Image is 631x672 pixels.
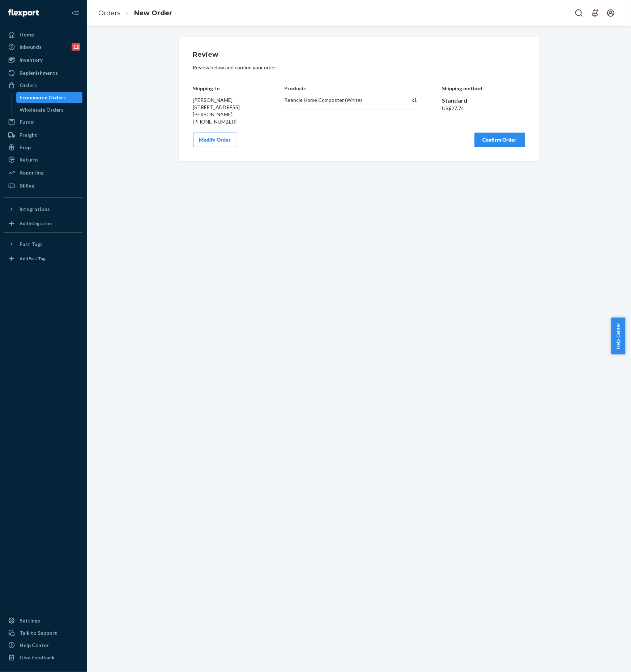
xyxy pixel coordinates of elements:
span: [PERSON_NAME] [STREET_ADDRESS][PERSON_NAME] [193,97,240,117]
h4: Shipping to [193,86,260,91]
a: Freight [4,129,82,141]
button: Close Navigation [68,6,82,20]
div: Prep [20,144,31,151]
div: Give Feedback [20,654,55,661]
a: Reporting [4,167,82,178]
a: Home [4,29,82,40]
div: Wholesale Orders [20,106,64,113]
h4: Shipping method [442,86,525,91]
a: Ecommerce Orders [16,92,83,103]
div: 12 [72,43,80,51]
div: Returns [20,156,39,163]
div: [PHONE_NUMBER] [193,118,260,125]
div: Fast Tags [20,241,43,248]
div: Billing [20,182,34,189]
div: Replenishments [20,69,58,77]
div: Inbounds [20,43,42,51]
a: Returns [4,154,82,165]
a: Replenishments [4,67,82,79]
div: Reencle Home Composter (White) [284,96,389,104]
button: Open Search Box [572,6,586,20]
a: Orders [4,79,82,91]
div: Inventory [20,56,43,64]
div: Integrations [20,206,50,213]
img: Flexport logo [8,9,39,17]
div: Reporting [20,169,44,176]
h1: Review [193,51,525,59]
p: Review below and confirm your order [193,64,525,71]
button: Confirm Order [474,133,525,147]
div: Freight [20,132,37,139]
div: Help Center [20,642,49,649]
div: US$27.74 [442,105,525,112]
div: Orders [20,82,37,89]
button: Give Feedback [4,652,82,663]
a: Orders [98,9,120,17]
a: Inventory [4,54,82,66]
div: Talk to Support [20,629,57,637]
div: Ecommerce Orders [20,94,66,101]
a: Settings [4,615,82,626]
div: Settings [20,617,40,624]
a: Parcel [4,116,82,128]
a: Help Center [4,639,82,651]
div: Add Integration [20,220,52,227]
button: Open account menu [604,6,618,20]
div: Home [20,31,34,38]
button: Modify Order [193,133,237,147]
div: Parcel [20,119,35,126]
h4: Products [284,86,417,91]
button: Fast Tags [4,238,82,250]
button: Open notifications [588,6,602,20]
ol: breadcrumbs [93,3,178,24]
a: Add Fast Tag [4,253,82,264]
a: Talk to Support [4,627,82,639]
a: Add Integration [4,218,82,229]
button: Integrations [4,203,82,215]
div: Standard [442,96,525,105]
div: x 1 [396,96,417,104]
div: Add Fast Tag [20,255,46,262]
a: Inbounds12 [4,41,82,53]
a: Billing [4,180,82,191]
a: New Order [134,9,172,17]
a: Prep [4,142,82,153]
button: Help Center [611,318,625,354]
a: Wholesale Orders [16,104,83,116]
